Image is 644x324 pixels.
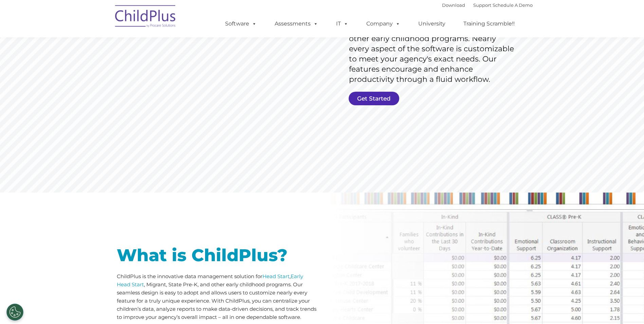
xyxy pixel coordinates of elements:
[112,0,180,34] img: ChildPlus by Procare Solutions
[457,17,521,31] a: Training Scramble!!
[349,13,517,85] rs-layer: ChildPlus is an all-in-one software solution for Head Start, EHS, Migrant, State Pre-K, or other ...
[473,2,491,8] a: Support
[268,17,325,31] a: Assessments
[493,2,533,8] a: Schedule A Demo
[349,92,399,105] a: Get Started
[218,17,263,31] a: Software
[117,247,317,264] h1: What is ChildPlus?
[262,273,290,280] a: Head Start
[360,17,407,31] a: Company
[411,17,452,31] a: University
[117,272,317,321] p: ChildPlus is the innovative data management solution for , , Migrant, State Pre-K, and other earl...
[329,17,355,31] a: IT
[442,2,533,8] font: |
[117,273,303,288] a: Early Head Start
[6,304,23,321] button: Cookies Settings
[442,2,465,8] a: Download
